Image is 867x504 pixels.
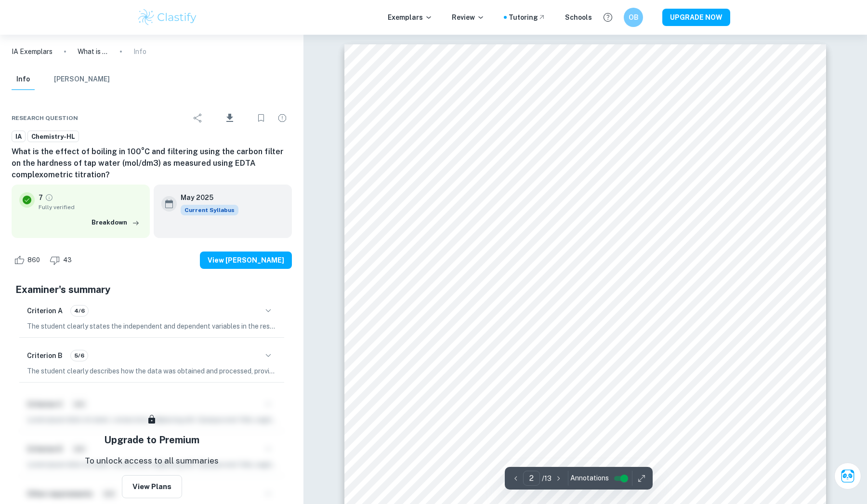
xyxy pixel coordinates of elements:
button: View [PERSON_NAME] [200,252,292,269]
a: IA [12,131,26,143]
div: Like [12,252,45,268]
span: 5/6 [71,351,88,360]
button: Help and Feedback [600,9,616,26]
p: The student clearly states the independent and dependent variables in the research question, howe... [27,321,276,332]
h6: May 2025 [181,192,231,203]
button: View Plans [122,475,182,498]
a: Chemistry-HL [27,131,79,143]
div: Download [210,106,250,131]
button: Breakdown [89,215,142,230]
span: IA [12,132,25,142]
a: Schools [565,12,592,23]
span: Annotations [570,473,609,483]
span: Chemistry-HL [28,132,79,142]
div: Dislike [47,252,77,268]
p: What is the effect of boiling in 100°C and filtering using the carbon filter on the hardness of t... [78,46,108,57]
div: Report issue [273,108,292,128]
span: 4/6 [71,306,88,315]
a: IA Exemplars [12,46,53,57]
p: Info [133,46,146,57]
p: Review [452,12,485,23]
p: The student clearly describes how the data was obtained and processed, providing a detailed and p... [27,366,276,376]
h5: Examiner's summary [15,282,288,297]
button: [PERSON_NAME] [54,69,110,90]
button: UPGRADE NOW [662,9,730,26]
div: Bookmark [251,108,271,128]
h6: Criterion B [27,350,63,361]
a: Grade fully verified [45,193,53,202]
h6: OB [628,12,639,23]
span: 860 [22,255,45,265]
h6: What is the effect of boiling in 100°C and filtering using the carbon filter on the hardness of t... [12,146,292,181]
a: Tutoring [509,12,546,23]
img: Clastify logo [137,8,198,27]
button: OB [624,8,643,27]
span: Research question [12,114,78,122]
p: To unlock access to all summaries [85,455,219,467]
div: This exemplar is based on the current syllabus. Feel free to refer to it for inspiration/ideas wh... [181,205,238,215]
div: Share [188,108,208,128]
h5: Upgrade to Premium [104,433,199,447]
span: Current Syllabus [181,205,238,215]
button: Info [12,69,35,90]
p: Exemplars [388,12,433,23]
span: 43 [58,255,77,265]
button: Ask Clai [834,463,861,490]
p: / 13 [542,473,552,484]
span: Fully verified [39,203,142,212]
p: 7 [39,192,43,203]
h6: Criterion A [27,305,63,316]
